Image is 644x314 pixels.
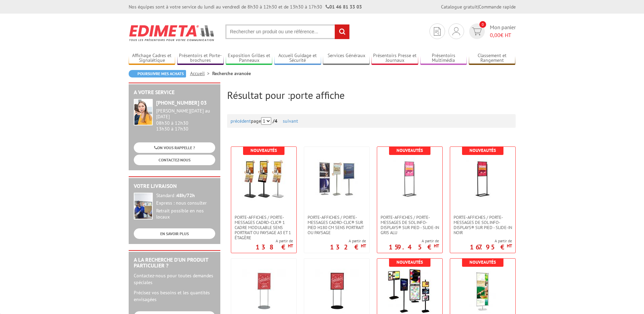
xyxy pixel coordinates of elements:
[156,208,215,220] div: Retrait possible en nos locaux
[361,243,366,249] sup: HT
[472,28,482,35] img: devis rapide
[251,147,277,153] b: Nouveautés
[315,157,359,201] img: Porte-affiches / Porte-messages Cadro-Clic® sur pied H180 cm sens portrait ou paysage
[212,70,251,77] li: Recherche avancée
[388,269,432,313] img: Porte-affiches / Porte-messages H.180 cm SUR PIED CADRO-CLIC® NOIRS
[454,215,512,235] span: Porte-affiches / Porte-messages de sol Info-Displays® sur pied - Slide-in Noir
[470,147,496,153] b: Nouveautés
[190,70,212,76] a: Accueil
[323,53,370,64] a: Services Généraux
[490,31,516,39] span: € HT
[256,238,293,244] span: A partir de
[377,215,442,235] a: Porte-affiches / Porte-messages de sol Info-Displays® sur pied - Slide-in Gris Alu
[490,32,500,38] span: 0,00
[290,88,345,102] span: porte affiche
[134,89,215,95] h2: A votre service
[467,23,516,39] a: devis rapide 0 Mon panier 0,00€ HT
[274,53,321,64] a: Accueil Guidage et Sécurité
[490,23,516,39] span: Mon panier
[335,24,349,39] input: rechercher
[134,289,215,303] p: Précisez vos besoins et les quantités envisagées
[225,24,350,39] input: Rechercher un produit ou une référence...
[453,27,460,35] img: devis rapide
[134,99,153,125] img: widget-service.jpg
[397,259,423,265] b: Nouveautés
[256,245,293,249] p: 138 €
[308,215,366,235] span: Porte-affiches / Porte-messages Cadro-Clic® sur pied H180 cm sens portrait ou paysage
[227,89,516,101] h2: Résultat pour :
[134,142,215,153] a: ON VOUS RAPPELLE ?
[134,228,215,239] a: EN SAVOIR PLUS
[134,183,215,189] h2: Votre livraison
[275,118,277,124] span: 4
[134,272,215,286] p: Contactez-nous pour toutes demandes spéciales
[177,53,224,64] a: Présentoirs et Porte-brochures
[466,269,499,313] img: Porte-affiches Cadro-Clic® sur pied H 180 cm
[507,243,512,249] sup: HT
[420,53,467,64] a: Présentoirs Multimédia
[273,118,281,124] strong: /
[469,53,516,64] a: Classement et Rangement
[389,238,439,244] span: A partir de
[156,108,215,120] div: [PERSON_NAME][DATE] au [DATE]
[129,20,215,46] img: Edimeta
[397,147,423,153] b: Nouveautés
[156,108,215,132] div: 08h30 à 12h30 13h30 à 17h30
[381,215,439,235] span: Porte-affiches / Porte-messages de sol Info-Displays® sur pied - Slide-in Gris Alu
[129,70,186,77] a: Poursuivre mes achats
[441,4,478,10] a: Catalogue gratuit
[470,245,512,249] p: 167.95 €
[134,155,215,165] a: CONTACTEZ-NOUS
[156,99,207,106] strong: [PHONE_NUMBER] 03
[479,21,486,28] span: 0
[441,3,516,10] div: |
[470,238,512,244] span: A partir de
[134,193,153,220] img: widget-livraison.jpg
[235,215,293,240] span: Porte-affiches / Porte-messages Cadro-Clic® 1 cadre modulable sens portrait ou paysage A3 et 1 ét...
[389,245,439,249] p: 159.45 €
[283,118,298,124] a: suivant
[434,27,441,36] img: devis rapide
[156,193,215,199] div: Standard :
[470,259,496,265] b: Nouveautés
[242,269,286,313] img: Porte-affiches / Porte-messages de sol Info-Displays® sur pied ovale - Slide-in Gris Alu
[177,192,195,198] strong: 48h/72h
[129,53,176,64] a: Affichage Cadres et Signalétique
[315,269,359,313] img: Porte-affiches / Porte-messages de sol Info-Displays® sur pied ovale - Slide-in Noir
[304,215,369,235] a: Porte-affiches / Porte-messages Cadro-Clic® sur pied H180 cm sens portrait ou paysage
[231,114,512,128] div: page
[231,118,251,124] a: précédent
[388,157,432,201] img: Porte-affiches / Porte-messages de sol Info-Displays® sur pied - Slide-in Gris Alu
[330,238,366,244] span: A partir de
[129,3,362,10] div: Nos équipes sont à votre service du lundi au vendredi de 8h30 à 12h30 et de 13h30 à 17h30
[450,215,515,235] a: Porte-affiches / Porte-messages de sol Info-Displays® sur pied - Slide-in Noir
[156,200,215,206] div: Express : nous consulter
[479,4,516,10] a: Commande rapide
[434,243,439,249] sup: HT
[242,157,286,201] img: Porte-affiches / Porte-messages Cadro-Clic® 1 cadre modulable sens portrait ou paysage A3 et 1 ét...
[226,53,273,64] a: Exposition Grilles et Panneaux
[288,243,293,249] sup: HT
[371,53,418,64] a: Présentoirs Presse et Journaux
[330,245,366,249] p: 132 €
[461,157,505,201] img: Porte-affiches / Porte-messages de sol Info-Displays® sur pied - Slide-in Noir
[134,257,215,269] h2: A la recherche d'un produit particulier ?
[231,215,296,240] a: Porte-affiches / Porte-messages Cadro-Clic® 1 cadre modulable sens portrait ou paysage A3 et 1 ét...
[326,4,362,10] strong: 01 46 81 33 03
